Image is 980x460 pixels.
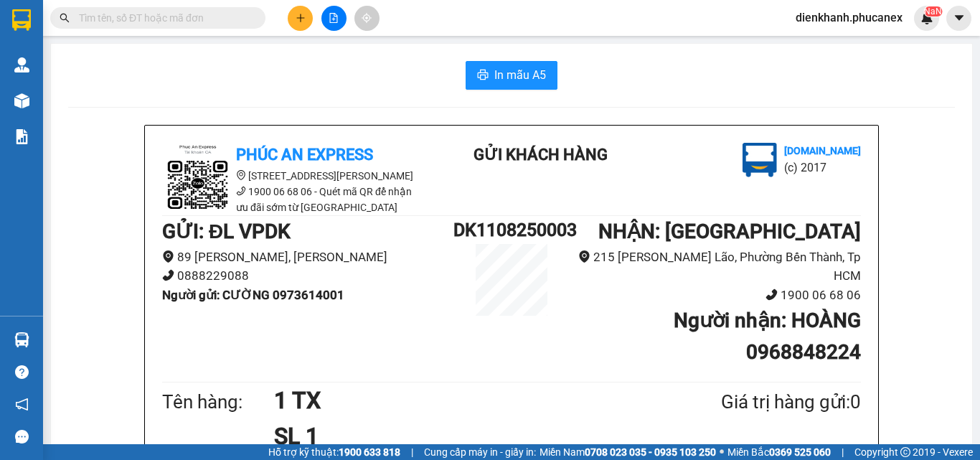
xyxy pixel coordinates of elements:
[268,444,400,460] span: Hỗ trợ kỹ thuật:
[14,332,29,347] img: warehouse-icon
[162,248,453,267] li: 89 [PERSON_NAME], [PERSON_NAME]
[14,129,29,144] img: solution-icon
[15,365,29,379] span: question-circle
[339,446,400,458] strong: 1900 633 818
[162,168,420,184] li: [STREET_ADDRESS][PERSON_NAME]
[79,10,248,26] input: Tìm tên, số ĐT hoặc mã đơn
[162,250,174,263] span: environment
[765,288,778,301] span: phone
[924,6,942,17] sup: NaN
[162,388,274,417] div: Tên hàng:
[494,66,546,84] span: In mẫu A5
[570,248,861,286] li: 215 [PERSON_NAME] Lão, Phường Bến Thành, Tp HCM
[162,288,344,302] b: Người gửi : CƯỜNG 0973614001
[411,444,413,460] span: |
[784,159,861,177] li: (c) 2017
[236,170,246,180] span: environment
[162,220,291,243] b: GỬI : ĐL VPDK
[920,11,933,24] img: icon-new-feature
[14,57,29,72] img: warehouse-icon
[15,430,29,443] span: message
[354,6,380,31] button: aim
[743,143,777,177] img: logo.jpg
[585,446,716,458] strong: 0708 023 035 - 0935 103 250
[784,9,914,27] span: dienkhanh.phucanex
[14,93,29,108] img: warehouse-icon
[784,145,861,156] b: [DOMAIN_NAME]
[578,250,590,263] span: environment
[598,220,861,243] b: NHẬN : [GEOGRAPHIC_DATA]
[953,11,966,24] span: caret-down
[769,446,831,458] strong: 0369 525 060
[296,13,306,23] span: plus
[842,444,844,460] span: |
[274,418,651,454] h1: SL 1
[727,444,831,460] span: Miền Bắc
[720,449,724,455] span: ⚪️
[540,444,716,460] span: Miền Nam
[274,382,651,418] h1: 1 TX
[477,69,489,83] span: printer
[651,388,861,417] div: Giá trị hàng gửi: 0
[236,186,246,196] span: phone
[236,146,373,164] b: Phúc An Express
[15,398,29,411] span: notification
[12,9,31,31] img: logo-vxr
[162,143,234,215] img: logo.jpg
[570,286,861,305] li: 1900 06 68 06
[362,13,372,23] span: aim
[473,146,608,164] b: Gửi khách hàng
[162,184,420,215] li: 1900 06 68 06 - Quét mã QR để nhận ưu đãi sớm từ [GEOGRAPHIC_DATA]
[674,309,861,364] b: Người nhận : HOÀNG 0968848224
[60,13,70,23] span: search
[946,6,971,31] button: caret-down
[900,447,910,457] span: copyright
[162,269,174,281] span: phone
[424,444,536,460] span: Cung cấp máy in - giấy in:
[162,266,453,286] li: 0888229088
[321,6,347,31] button: file-add
[329,13,339,23] span: file-add
[453,216,570,244] h1: DK1108250003
[288,6,313,31] button: plus
[466,61,557,90] button: printerIn mẫu A5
